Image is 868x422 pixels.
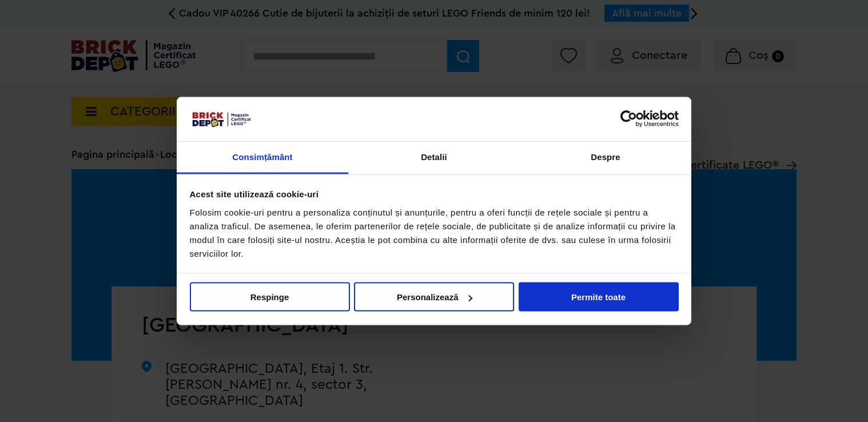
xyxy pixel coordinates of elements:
[177,141,348,174] a: Consimțământ
[520,141,691,174] a: Despre
[519,282,679,312] button: Permite toate
[348,141,520,174] a: Detalii
[579,110,679,128] a: Usercentrics Cookiebot - opens in a new window
[190,282,350,312] button: Respinge
[190,110,253,128] img: siglă
[190,205,679,260] div: Folosim cookie-uri pentru a personaliza conținutul și anunțurile, pentru a oferi funcții de rețel...
[354,282,514,312] button: Personalizează
[190,188,679,201] div: Acest site utilizează cookie-uri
